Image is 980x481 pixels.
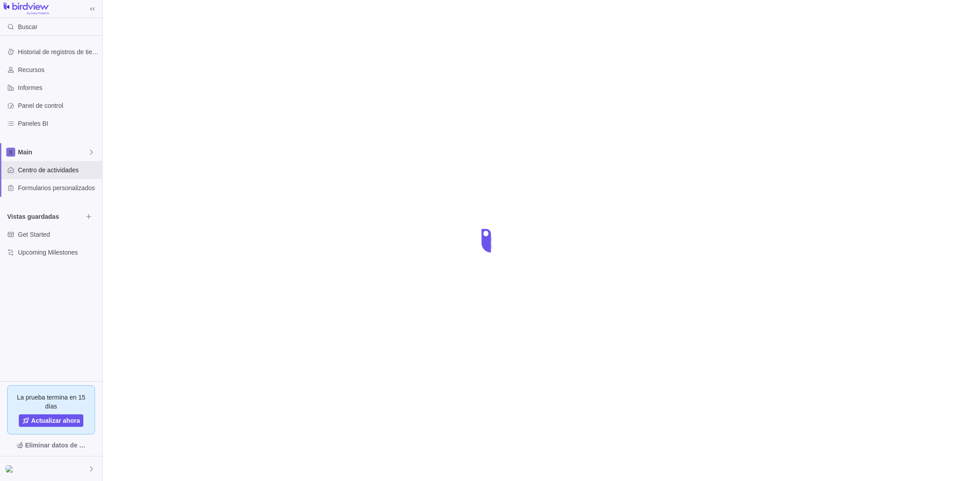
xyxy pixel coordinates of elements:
span: Actualizar ahora [31,416,80,425]
img: Show [5,465,16,472]
span: Informes [18,83,99,92]
span: Historial de registros de tiempo [18,47,99,56]
span: Get Started [18,230,99,239]
span: Upcoming Milestones [18,248,99,257]
span: La prueba termina en 15 días [15,393,87,411]
span: Formularios personalizados [18,183,99,192]
span: Centro de actividades [18,166,99,175]
span: Buscar [18,22,38,31]
span: Eliminar datos de muestra [25,440,86,451]
span: Eliminar datos de muestra [7,438,95,452]
span: Recursos [18,65,99,74]
span: Paneles BI [18,119,99,128]
img: logo [4,3,49,15]
div: loading [472,223,508,259]
span: Panel de control [18,101,99,110]
span: Vistas guardadas [7,212,82,221]
a: Actualizar ahora [19,414,84,427]
div: David Garcia [5,464,16,474]
span: Main [18,148,88,157]
span: Explorar vistas [82,210,95,223]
